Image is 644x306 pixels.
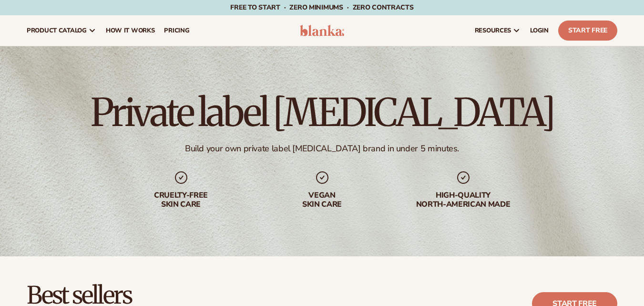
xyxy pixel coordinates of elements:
[261,191,383,209] div: Vegan skin care
[185,143,459,154] div: Build your own private label [MEDICAL_DATA] brand in under 5 minutes.
[525,15,553,46] a: LOGIN
[470,15,525,46] a: resources
[106,27,155,34] span: How It Works
[120,191,242,209] div: Cruelty-free skin care
[558,21,617,41] a: Start Free
[22,15,101,46] a: product catalog
[475,27,511,34] span: resources
[300,25,345,36] img: logo
[164,27,189,34] span: pricing
[402,191,524,209] div: High-quality North-american made
[230,3,413,12] span: Free to start · ZERO minimums · ZERO contracts
[159,15,194,46] a: pricing
[101,15,160,46] a: How It Works
[91,94,554,132] h1: Private label [MEDICAL_DATA]
[530,27,549,34] span: LOGIN
[27,27,87,34] span: product catalog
